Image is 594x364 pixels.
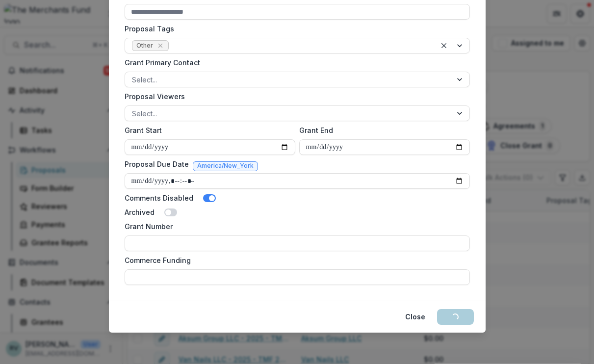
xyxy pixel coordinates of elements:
[125,221,464,232] label: Grant Number
[125,91,464,102] label: Proposal Viewers
[155,41,165,51] div: Remove Other
[125,159,189,169] label: Proposal Due Date
[299,125,464,135] label: Grant End
[438,40,450,52] div: Clear selected options
[197,162,254,169] span: America/New_York
[125,207,155,217] label: Archived
[125,255,464,265] label: Commerce Funding
[136,42,153,49] span: Other
[125,193,193,203] label: Comments Disabled
[125,125,289,135] label: Grant Start
[125,57,464,68] label: Grant Primary Contact
[125,24,464,34] label: Proposal Tags
[399,309,431,325] button: Close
